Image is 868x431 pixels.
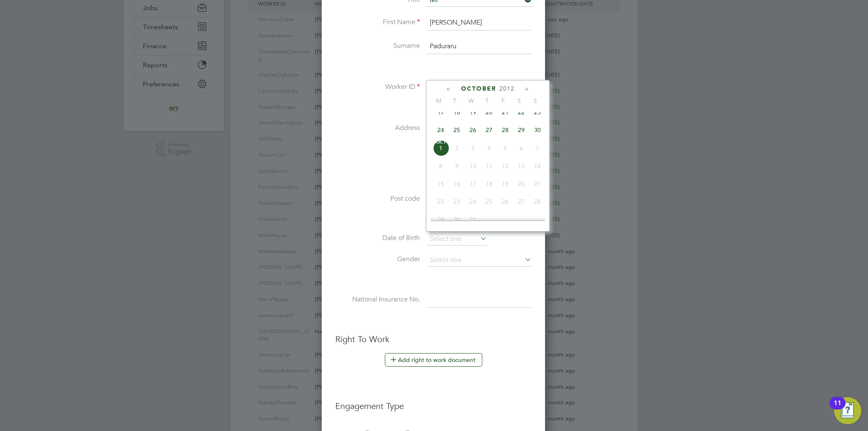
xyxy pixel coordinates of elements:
[497,193,513,210] span: 26
[497,104,513,120] span: 21
[513,176,529,192] span: 20
[513,140,529,156] span: 6
[385,353,482,367] button: Add right to work document
[433,140,449,144] span: Oct
[427,254,531,267] input: Select one
[481,193,497,210] span: 25
[461,85,496,92] span: October
[529,140,545,156] span: 7
[335,255,420,264] label: Gender
[449,140,465,156] span: 2
[431,97,447,105] span: M
[481,176,497,192] span: 18
[527,97,543,105] span: S
[465,104,481,120] span: 19
[463,97,479,105] span: W
[449,211,465,227] span: 30
[513,122,529,138] span: 29
[335,41,420,50] label: Surname
[529,193,545,210] span: 28
[481,158,497,174] span: 11
[513,104,529,120] span: 22
[529,104,545,120] span: 23
[433,193,449,210] span: 22
[481,140,497,156] span: 4
[511,97,527,105] span: S
[495,97,511,105] span: F
[449,176,465,192] span: 16
[433,140,449,156] span: 1
[479,97,495,105] span: T
[465,140,481,156] span: 3
[497,140,513,156] span: 5
[497,122,513,138] span: 28
[449,104,465,120] span: 18
[481,122,497,138] span: 27
[433,122,449,138] span: 24
[465,193,481,210] span: 24
[335,334,531,345] h3: Right To Work
[449,158,465,174] span: 9
[449,122,465,138] span: 25
[433,104,449,120] span: 17
[335,83,420,91] label: Worker ID
[335,18,420,27] label: First Name
[447,97,463,105] span: T
[834,403,841,414] div: 11
[465,158,481,174] span: 10
[513,193,529,210] span: 27
[433,158,449,174] span: 8
[335,124,420,133] label: Address
[335,295,420,304] label: National Insurance No.
[513,158,529,174] span: 13
[499,85,515,92] span: 2012
[529,158,545,174] span: 14
[335,234,420,243] label: Date of Birth
[335,194,420,203] label: Post code
[449,193,465,210] span: 23
[427,233,487,246] input: Select one
[465,211,481,227] span: 31
[433,176,449,192] span: 15
[497,176,513,192] span: 19
[529,176,545,192] span: 21
[465,176,481,192] span: 17
[335,392,531,412] h3: Engagement Type
[529,122,545,138] span: 30
[433,211,449,227] span: 29
[481,104,497,120] span: 20
[497,158,513,174] span: 12
[834,397,861,424] button: Open Resource Center, 11 new notifications
[465,122,481,138] span: 26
